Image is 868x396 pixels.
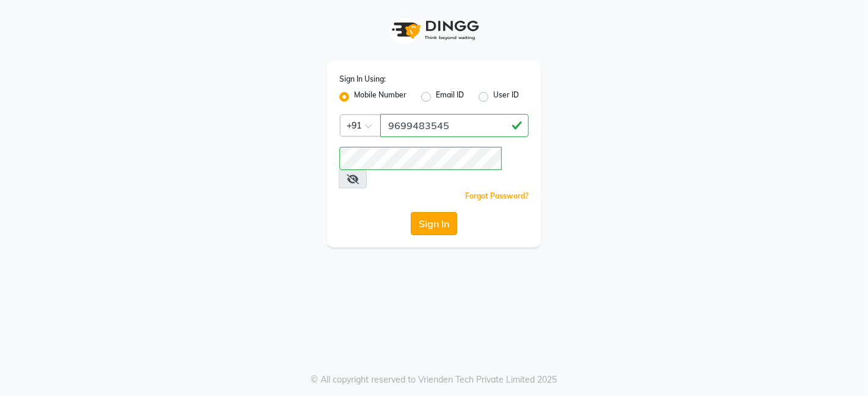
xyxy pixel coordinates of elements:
a: Forgot Password? [465,191,529,200]
img: logo1.svg [385,12,483,48]
label: Email ID [436,90,464,104]
input: Username [339,147,502,170]
input: Username [380,114,529,137]
button: Sign In [411,212,457,235]
label: Sign In Using: [339,74,386,85]
label: Mobile Number [354,90,407,104]
label: User ID [493,90,519,104]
